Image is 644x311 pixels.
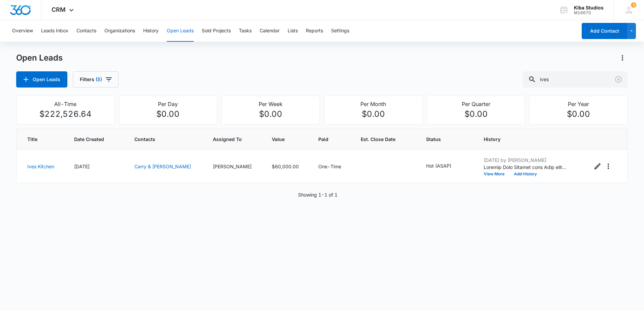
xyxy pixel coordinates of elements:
div: notifications count [631,2,636,8]
button: Reports [306,20,323,42]
span: Date Created [74,136,108,143]
button: Add Contact [582,23,627,39]
div: account id [574,10,604,15]
span: Paid [318,136,334,143]
span: History [484,136,576,143]
p: All-Time [21,100,110,108]
button: History [143,20,159,42]
p: Per Day [123,100,213,108]
button: Leads Inbox [41,20,68,42]
a: Carry & [PERSON_NAME] [134,164,191,169]
div: - - Select to Edit Field [426,162,463,170]
button: Open Leads [167,20,194,42]
p: Per Week [226,100,316,108]
button: Edit Open Lead [592,161,603,172]
input: Search Open Leads [523,71,628,88]
span: Contacts [134,136,197,143]
span: Title [27,136,48,143]
button: Sold Projects [202,20,231,42]
a: Ives Kitchen [27,164,54,169]
p: $0.00 [123,108,213,120]
span: Est. Close Date [361,136,400,143]
div: account name [574,5,604,10]
button: View More [484,172,509,176]
span: 3 [631,2,636,8]
p: Hot (ASAP) [426,162,451,169]
span: $60,000.00 [272,164,299,169]
p: $0.00 [431,108,521,120]
button: Filters(5) [73,71,119,88]
button: Tasks [239,20,252,42]
span: CRM [52,6,66,13]
span: Assigned To [213,136,256,143]
p: [DATE] by [PERSON_NAME] [484,157,568,164]
button: Organizations [104,20,135,42]
p: Per Quarter [431,100,521,108]
button: Add History [509,172,542,176]
button: Clear [613,74,624,85]
button: Overview [12,20,33,42]
button: Actions [603,161,614,172]
button: Calendar [260,20,280,42]
button: Settings [331,20,349,42]
p: $0.00 [328,108,418,120]
button: Open Leads [16,71,67,88]
p: Loremip Dolo Sitamet cons Adip elitsedd eiusmodtemp In utlabor, etdolor mag aliquaen ad min veni ... [484,164,568,171]
p: $222,526.64 [21,108,110,120]
p: Per Month [328,100,418,108]
span: (5) [96,77,102,82]
button: Actions [617,53,628,63]
span: Status [426,136,468,143]
p: Per Year [534,100,623,108]
button: Lists [288,20,298,42]
button: Contacts [76,20,96,42]
h1: Open Leads [16,53,63,63]
span: [DATE] [74,164,90,169]
p: $0.00 [226,108,316,120]
div: [PERSON_NAME] [213,163,256,170]
p: $0.00 [534,108,623,120]
p: Showing 1-1 of 1 [298,191,337,198]
td: One-Time [310,150,352,183]
span: Value [272,136,292,143]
